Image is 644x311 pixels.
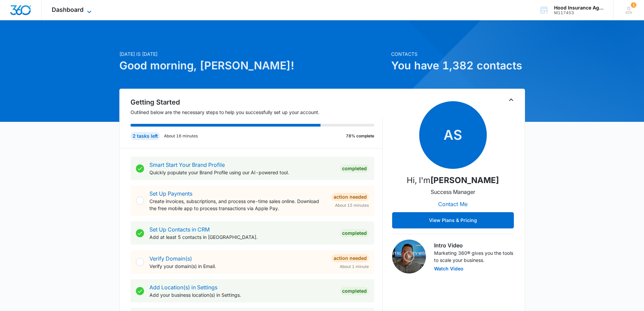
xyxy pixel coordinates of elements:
p: Add at least 5 contacts in [GEOGRAPHIC_DATA]. [149,234,335,241]
a: Smart Start Your Brand Profile [149,161,225,168]
span: About 1 minute [340,264,369,270]
span: 1 [631,2,636,8]
a: Add Location(s) in Settings [149,284,217,291]
h2: Getting Started [130,97,383,107]
button: Toggle Collapse [507,96,515,104]
p: [DATE] is [DATE] [119,50,387,58]
a: Set Up Contacts in CRM [149,226,210,233]
button: View Plans & Pricing [392,212,514,228]
img: Intro Video [392,240,426,273]
p: Create invoices, subscriptions, and process one-time sales online. Download the free mobile app t... [149,198,326,212]
a: Set Up Payments [149,190,192,197]
a: Verify Domain(s) [149,255,192,262]
span: Dashboard [52,6,84,13]
button: Contact Me [431,196,474,212]
button: Watch Video [434,266,463,271]
span: About 15 minutes [335,202,369,208]
span: AS [419,101,487,169]
h1: You have 1,382 contacts [391,58,525,74]
p: Outlined below are the necessary steps to help you successfully set up your account. [130,109,383,116]
h1: Good morning, [PERSON_NAME]! [119,58,387,74]
p: About 16 minutes [164,133,198,139]
div: 2 tasks left [130,132,160,140]
p: Hi, I'm [407,174,499,186]
p: 78% complete [346,133,374,139]
div: Action Needed [332,254,369,262]
div: account id [554,10,603,15]
p: Success Manager [431,188,475,196]
p: Quickly populate your Brand Profile using our AI-powered tool. [149,169,335,176]
div: account name [554,5,603,10]
div: Completed [340,229,369,237]
div: notifications count [631,2,636,8]
div: Completed [340,287,369,295]
h3: Intro Video [434,241,514,249]
p: Marketing 360® gives you the tools to scale your business. [434,249,514,264]
strong: [PERSON_NAME] [430,175,499,185]
div: Action Needed [332,193,369,201]
p: Verify your domain(s) in Email. [149,263,326,270]
p: Add your business location(s) in Settings. [149,291,335,298]
div: Completed [340,164,369,173]
p: Contacts [391,50,525,58]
